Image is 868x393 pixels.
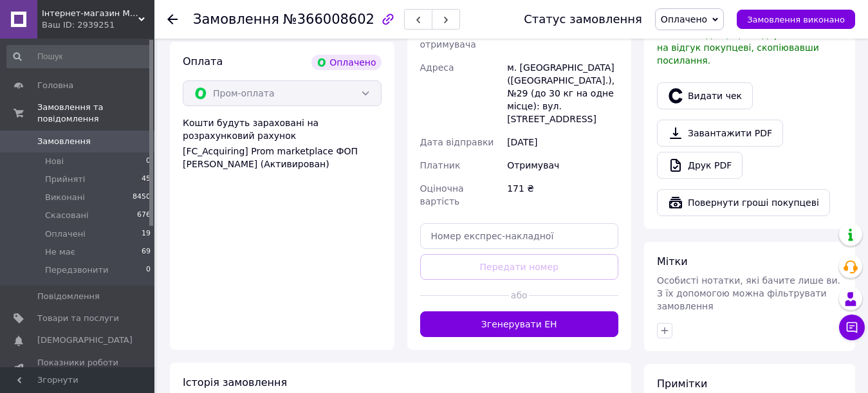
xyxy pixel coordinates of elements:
[37,136,91,147] span: Замовлення
[311,55,381,70] div: Оплачено
[183,55,223,68] span: Оплата
[524,13,642,26] div: Статус замовлення
[657,275,840,311] span: Особисті нотатки, які бачите лише ви. З їх допомогою можна фільтрувати замовлення
[146,264,151,276] span: 0
[142,246,151,258] span: 69
[420,26,476,50] span: Телефон отримувача
[283,12,374,27] span: №366008602
[133,192,151,203] span: 8450
[183,116,382,170] div: Кошти будуть зараховані на розрахунковий рахунок
[420,62,454,73] span: Адреса
[657,255,688,268] span: Мітки
[37,80,73,91] span: Головна
[42,19,154,31] div: Ваш ID: 2939251
[504,177,621,213] div: 171 ₴
[45,264,109,276] span: Передзвонити
[183,376,287,388] span: Історія замовлення
[839,315,865,340] button: Чат з покупцем
[657,30,838,66] span: У вас є 28 днів, щоб відправити запит на відгук покупцеві, скопіювавши посилання.
[45,246,75,258] span: Не має
[183,145,382,170] div: [FC_Acquiring] Prom marketplace ФОП [PERSON_NAME] (Активирован)
[509,289,529,302] span: або
[420,160,461,170] span: Платник
[420,183,464,206] span: Оціночна вартість
[137,210,151,221] span: 676
[661,14,707,24] span: Оплачено
[37,291,100,302] span: Повідомлення
[142,228,151,240] span: 19
[6,45,152,68] input: Пошук
[504,131,621,154] div: [DATE]
[657,189,830,216] button: Повернути гроші покупцеві
[504,154,621,177] div: Отримувач
[142,174,151,185] span: 45
[146,156,151,167] span: 0
[45,156,64,167] span: Нові
[45,192,85,203] span: Виконані
[45,174,85,185] span: Прийняті
[420,311,619,337] button: Згенерувати ЕН
[37,313,119,324] span: Товари та послуги
[42,8,138,19] span: Інтернет-магазин MILTAC
[657,82,753,109] button: Видати чек
[45,210,89,221] span: Скасовані
[37,102,154,125] span: Замовлення та повідомлення
[420,137,494,147] span: Дата відправки
[747,15,845,24] span: Замовлення виконано
[45,228,86,240] span: Оплачені
[657,120,783,147] a: Завантажити PDF
[657,378,707,390] span: Примітки
[420,223,619,249] input: Номер експрес-накладної
[193,12,279,27] span: Замовлення
[37,357,119,380] span: Показники роботи компанії
[657,152,743,179] a: Друк PDF
[504,56,621,131] div: м. [GEOGRAPHIC_DATA] ([GEOGRAPHIC_DATA].), №29 (до 30 кг на одне місце): вул. [STREET_ADDRESS]
[37,334,133,346] span: [DEMOGRAPHIC_DATA]
[167,13,178,26] div: Повернутися назад
[737,10,855,29] button: Замовлення виконано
